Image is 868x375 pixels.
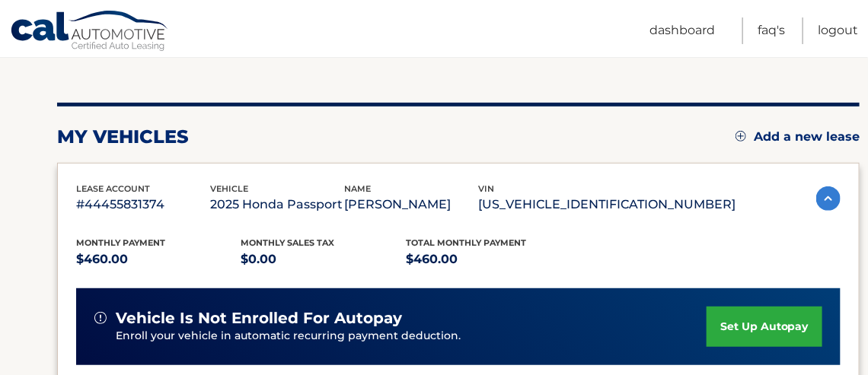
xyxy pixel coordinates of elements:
[116,328,707,345] p: Enroll your vehicle in automatic recurring payment deduction.
[344,183,371,194] span: name
[649,17,715,44] a: Dashboard
[10,10,170,54] a: Cal Automotive
[707,307,822,347] a: set up autopay
[94,312,107,324] img: alert-white.svg
[116,309,402,328] span: vehicle is not enrolled for autopay
[406,249,571,270] p: $460.00
[758,17,785,44] a: FAQ's
[406,237,526,248] span: Total Monthly Payment
[736,131,746,141] img: add.svg
[241,249,407,270] p: $0.00
[818,17,858,44] a: Logout
[76,249,241,270] p: $460.00
[76,237,165,248] span: Monthly Payment
[210,194,344,215] p: 2025 Honda Passport
[478,183,494,194] span: vin
[76,183,150,194] span: lease account
[344,194,478,215] p: [PERSON_NAME]
[241,237,335,248] span: Monthly sales Tax
[816,186,841,211] img: accordion-active.svg
[736,129,860,145] a: Add a new lease
[210,183,248,194] span: vehicle
[478,194,736,215] p: [US_VEHICLE_IDENTIFICATION_NUMBER]
[76,194,210,215] p: #44455831374
[57,126,189,148] h2: my vehicles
